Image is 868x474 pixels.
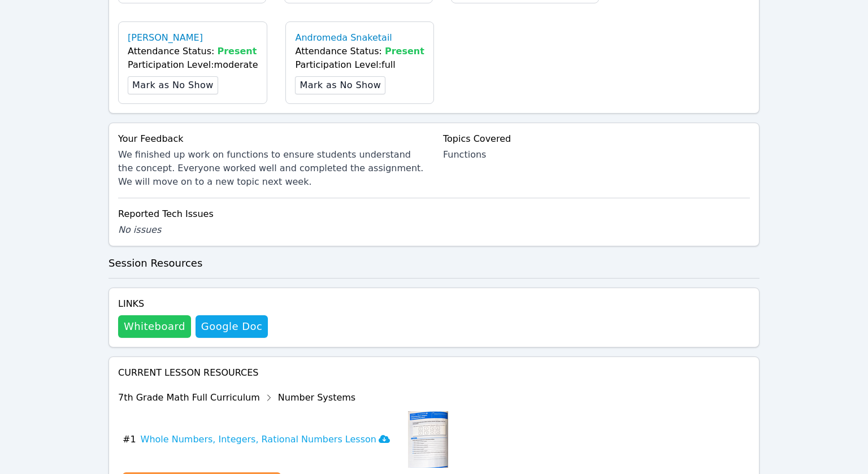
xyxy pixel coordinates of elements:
[295,31,392,45] a: Andromeda Snaketail
[295,45,424,58] div: Attendance Status:
[295,76,385,94] button: Mark as No Show
[443,132,750,146] div: Topics Covered
[128,45,258,58] div: Attendance Status:
[385,46,424,56] span: Present
[118,148,425,189] div: We finished up work on functions to ensure students understand the concept. Everyone worked well ...
[128,76,218,94] button: Mark as No Show
[118,389,448,407] div: 7th Grade Math Full Curriculum Number Systems
[196,315,268,338] a: Google Doc
[118,315,191,338] button: Whiteboard
[218,46,257,56] span: Present
[123,433,136,446] span: # 1
[128,58,258,72] div: Participation Level: moderate
[123,411,399,468] button: #1Whole Numbers, Integers, Rational Numbers Lesson
[408,411,448,468] img: Whole Numbers, Integers, Rational Numbers Lesson
[118,224,161,235] span: No issues
[141,433,390,446] h3: Whole Numbers, Integers, Rational Numbers Lesson
[118,297,268,311] h4: Links
[118,132,425,146] div: Your Feedback
[443,148,750,162] div: Functions
[128,31,203,45] a: [PERSON_NAME]
[295,58,424,72] div: Participation Level: full
[108,255,759,271] h3: Session Resources
[118,207,750,221] div: Reported Tech Issues
[118,366,750,380] h4: Current Lesson Resources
